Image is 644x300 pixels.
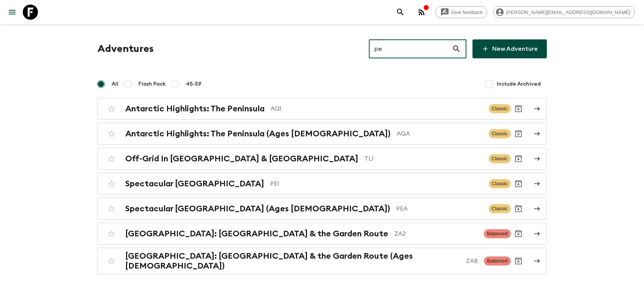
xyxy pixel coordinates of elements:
h2: Off-Grid In [GEOGRAPHIC_DATA] & [GEOGRAPHIC_DATA] [125,154,358,164]
h2: [GEOGRAPHIC_DATA]: [GEOGRAPHIC_DATA] & the Garden Route (Ages [DEMOGRAPHIC_DATA]) [125,251,460,271]
span: Flash Pack [139,80,166,88]
a: [GEOGRAPHIC_DATA]: [GEOGRAPHIC_DATA] & the Garden RouteZA2BalancedArchive [98,223,547,245]
button: menu [5,5,20,20]
span: Balanced [484,229,510,238]
button: Archive [511,101,526,116]
h2: Antarctic Highlights: The Peninsula [125,104,265,114]
p: TL1 [364,154,483,163]
a: Spectacular [GEOGRAPHIC_DATA]PE1ClassicArchive [98,173,547,195]
h2: Spectacular [GEOGRAPHIC_DATA] (Ages [DEMOGRAPHIC_DATA]) [125,204,390,214]
button: Archive [511,151,526,166]
span: [PERSON_NAME][EMAIL_ADDRESS][DOMAIN_NAME] [502,9,635,15]
p: AQ1 [271,104,483,113]
h2: Antarctic Highlights: The Peninsula (Ages [DEMOGRAPHIC_DATA]) [125,129,390,139]
p: ZA2 [394,229,478,238]
a: Spectacular [GEOGRAPHIC_DATA] (Ages [DEMOGRAPHIC_DATA])PEAClassicArchive [98,198,547,220]
span: Balanced [484,256,510,266]
p: ZAB [466,256,478,266]
input: e.g. AR1, Argentina [369,38,452,59]
h2: [GEOGRAPHIC_DATA]: [GEOGRAPHIC_DATA] & the Garden Route [125,229,388,239]
p: AQA [397,129,483,138]
div: [PERSON_NAME][EMAIL_ADDRESS][DOMAIN_NAME] [493,6,635,18]
a: New Adventure [472,39,547,58]
span: Classic [489,179,511,188]
span: Include Archived [497,80,541,88]
button: Archive [511,253,526,269]
a: Give feedback [435,6,487,18]
a: Antarctic Highlights: The PeninsulaAQ1ClassicArchive [98,98,547,120]
span: All [112,80,118,88]
button: search adventures [393,5,408,20]
span: Give feedback [447,9,487,15]
p: PE1 [270,179,483,188]
span: Classic [489,154,511,163]
a: Off-Grid In [GEOGRAPHIC_DATA] & [GEOGRAPHIC_DATA]TL1ClassicArchive [98,148,547,170]
button: Archive [511,126,526,141]
a: Antarctic Highlights: The Peninsula (Ages [DEMOGRAPHIC_DATA])AQAClassicArchive [98,123,547,145]
button: Archive [511,201,526,216]
span: Classic [489,204,511,213]
h1: Adventures [98,41,154,56]
span: 45-59 [186,80,202,88]
a: [GEOGRAPHIC_DATA]: [GEOGRAPHIC_DATA] & the Garden Route (Ages [DEMOGRAPHIC_DATA])ZABBalancedArchive [98,248,547,274]
h2: Spectacular [GEOGRAPHIC_DATA] [125,179,264,189]
button: Archive [511,226,526,241]
span: Classic [489,104,511,113]
p: PEA [396,204,483,213]
span: Classic [489,129,511,138]
button: Archive [511,176,526,191]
